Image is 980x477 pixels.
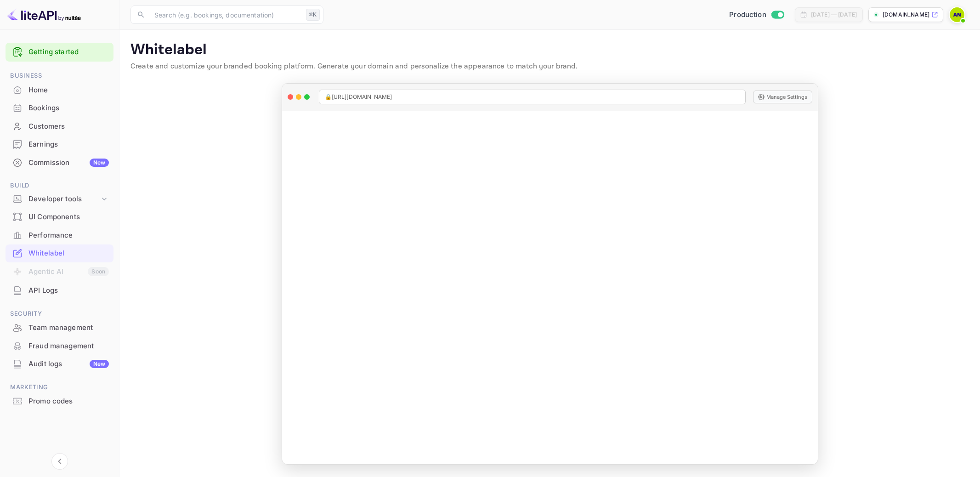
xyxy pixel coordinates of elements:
div: New [90,159,109,167]
input: Search (e.g. bookings, documentation) [149,6,302,24]
div: Customers [28,121,109,132]
div: API Logs [28,285,109,296]
div: Developer tools [28,194,100,204]
div: UI Components [28,212,109,222]
div: Developer tools [6,191,113,207]
span: Business [6,71,113,81]
div: API Logs [6,282,113,300]
div: Earnings [28,139,109,150]
div: Fraud management [28,341,109,352]
div: ⌘K [306,9,320,21]
div: Promo codes [6,392,113,410]
a: UI Components [6,208,113,225]
a: Getting started [28,47,109,57]
div: Customers [6,118,113,136]
div: Bookings [28,103,109,114]
div: Audit logsNew [6,355,113,373]
a: Earnings [6,136,113,153]
span: Production [729,10,766,20]
a: Fraud management [6,337,113,354]
img: LiteAPI logo [7,7,81,22]
div: Home [6,81,113,99]
div: Whitelabel [6,244,113,262]
div: Earnings [6,136,113,153]
div: Switch to Sandbox mode [725,10,787,20]
div: UI Components [6,208,113,226]
span: Marketing [6,382,113,392]
a: CommissionNew [6,154,113,171]
button: Collapse navigation [51,453,68,470]
div: Commission [28,158,109,168]
p: Whitelabel [130,41,969,59]
div: Bookings [6,99,113,117]
button: Manage Settings [753,91,812,103]
div: Performance [6,227,113,244]
a: Customers [6,118,113,135]
img: Abdelrahman Nasef [950,7,964,22]
a: Team management [6,319,113,336]
p: [DOMAIN_NAME] [883,11,929,19]
div: Home [28,85,109,96]
a: Whitelabel [6,244,113,261]
a: Bookings [6,99,113,116]
span: Build [6,181,113,191]
div: CommissionNew [6,154,113,172]
div: New [90,360,109,368]
span: Security [6,309,113,319]
div: Fraud management [6,337,113,355]
a: Home [6,81,113,98]
div: Audit logs [28,359,109,369]
div: Team management [6,319,113,337]
div: Performance [28,230,109,241]
a: API Logs [6,282,113,299]
a: Promo codes [6,392,113,409]
div: [DATE] — [DATE] [811,11,857,19]
p: Create and customize your branded booking platform. Generate your domain and personalize the appe... [130,61,969,72]
div: Promo codes [28,396,109,407]
a: Performance [6,227,113,244]
div: Team management [28,323,109,333]
a: Audit logsNew [6,355,113,372]
div: Getting started [6,43,113,62]
span: 🔒 [URL][DOMAIN_NAME] [325,93,392,101]
div: Whitelabel [28,248,109,259]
